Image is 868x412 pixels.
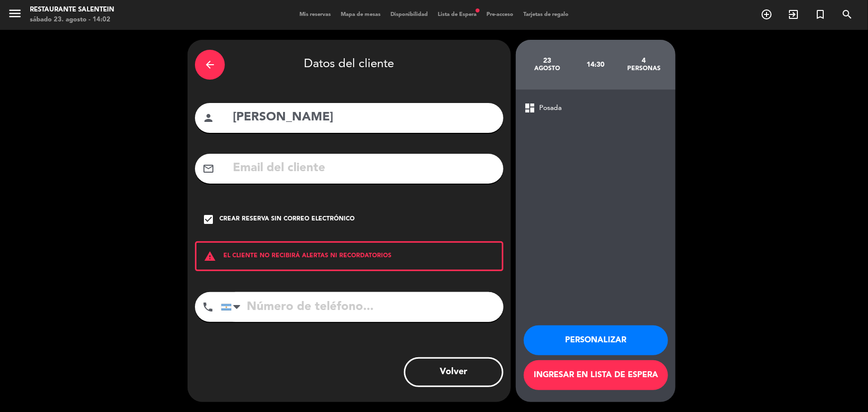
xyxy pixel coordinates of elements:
[221,292,503,322] input: Número de teléfono...
[202,301,214,313] i: phone
[620,57,668,65] div: 4
[841,8,853,20] i: search
[433,12,482,17] span: Lista de Espera
[294,12,336,17] span: Mis reservas
[195,47,503,82] div: Datos del cliente
[482,12,518,17] span: Pre-acceso
[814,8,826,20] i: turned_in_not
[524,325,668,355] button: Personalizar
[196,250,223,262] i: warning
[523,57,572,65] div: 23
[761,8,772,20] i: add_circle_outline
[336,12,386,17] span: Mapa de mesas
[232,107,496,128] input: Nombre del cliente
[30,5,114,15] div: Restaurante Salentein
[787,8,799,20] i: exit_to_app
[404,357,503,387] button: Volver
[202,213,214,225] i: check_box
[219,214,355,224] div: Crear reserva sin correo electrónico
[386,12,433,17] span: Disponibilidad
[221,293,244,321] div: Argentina: +54
[202,163,214,175] i: mail_outline
[620,65,668,73] div: personas
[572,47,620,82] div: 14:30
[518,12,574,17] span: Tarjetas de regalo
[204,59,216,71] i: arrow_back
[539,103,562,114] span: Posada
[475,7,481,13] span: fiber_manual_record
[523,65,572,73] div: agosto
[524,360,668,390] button: Ingresar en lista de espera
[195,241,503,271] div: EL CLIENTE NO RECIBIRÁ ALERTAS NI RECORDATORIOS
[30,15,114,25] div: sábado 23. agosto - 14:02
[7,6,22,24] button: menu
[524,102,536,114] span: dashboard
[202,112,214,124] i: person
[7,6,22,21] i: menu
[232,158,496,179] input: Email del cliente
